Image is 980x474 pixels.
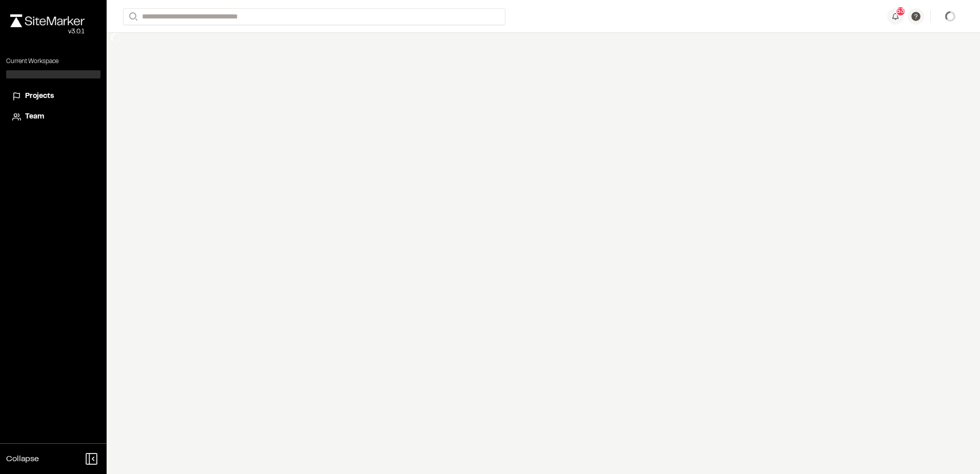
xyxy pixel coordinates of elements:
[10,27,85,36] div: Oh geez...please don't...
[6,57,100,66] p: Current Workspace
[123,8,141,25] button: Search
[887,8,904,25] button: 53
[25,91,54,102] span: Projects
[6,453,39,465] span: Collapse
[10,14,85,27] img: rebrand.png
[12,111,94,123] a: Team
[896,7,905,16] span: 53
[25,111,44,123] span: Team
[12,91,94,102] a: Projects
